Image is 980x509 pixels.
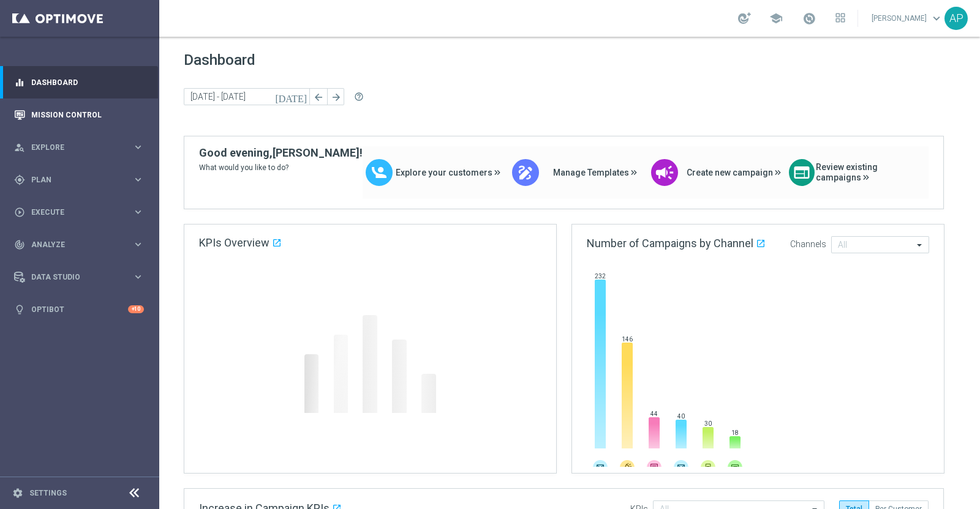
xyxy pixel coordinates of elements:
i: equalizer [14,77,25,88]
a: [PERSON_NAME]keyboard_arrow_down [870,9,944,28]
button: play_circle_outline Execute keyboard_arrow_right [13,207,145,217]
span: Analyze [31,241,132,248]
div: Execute [14,207,132,218]
a: Optibot [31,293,128,325]
div: Optibot [14,293,144,325]
button: lightbulb Optibot +10 [13,305,145,314]
button: Mission Control [13,110,145,120]
a: Settings [29,489,67,497]
i: keyboard_arrow_right [132,239,144,250]
span: Execute [31,209,132,216]
i: person_search [14,142,25,153]
span: Explore [31,144,132,151]
div: +10 [128,305,144,313]
i: lightbulb [14,304,25,315]
button: track_changes Analyze keyboard_arrow_right [13,240,145,250]
i: keyboard_arrow_right [132,174,144,185]
span: Plan [31,176,132,184]
div: Analyze [14,239,132,250]
i: play_circle_outline [14,207,25,218]
button: equalizer Dashboard [13,78,145,87]
a: Mission Control [31,98,144,131]
button: person_search Explore keyboard_arrow_right [13,143,145,152]
button: gps_fixed Plan keyboard_arrow_right [13,175,145,185]
i: keyboard_arrow_right [132,271,144,283]
span: Data Studio [31,273,132,281]
div: Data Studio [14,272,132,283]
div: Explore [14,142,132,153]
div: AP [944,7,968,30]
i: keyboard_arrow_right [132,141,144,153]
div: Plan [14,174,132,185]
i: track_changes [14,239,25,250]
span: keyboard_arrow_down [930,12,943,25]
i: settings [12,488,23,499]
button: Data Studio keyboard_arrow_right [13,272,145,282]
i: gps_fixed [14,174,25,185]
div: Dashboard [14,66,144,98]
span: school [769,12,783,25]
div: Mission Control [14,98,144,131]
a: Dashboard [31,66,144,98]
i: keyboard_arrow_right [132,206,144,218]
